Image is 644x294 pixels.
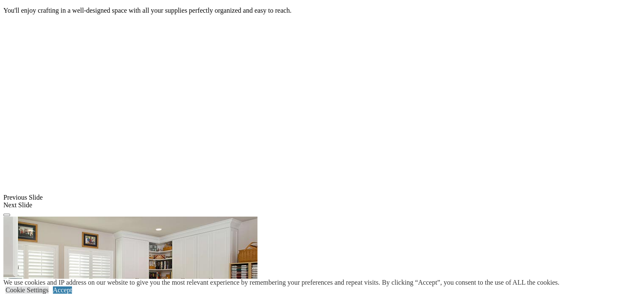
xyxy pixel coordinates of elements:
[3,201,641,209] div: Next Slide
[6,286,49,294] a: Cookie Settings
[3,279,559,286] div: We use cookies and IP address on our website to give you the most relevant experience by remember...
[3,214,10,216] button: Click here to pause slide show
[53,286,72,294] a: Accept
[3,7,641,14] p: You'll enjoy crafting in a well-designed space with all your supplies perfectly organized and eas...
[3,194,641,201] div: Previous Slide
